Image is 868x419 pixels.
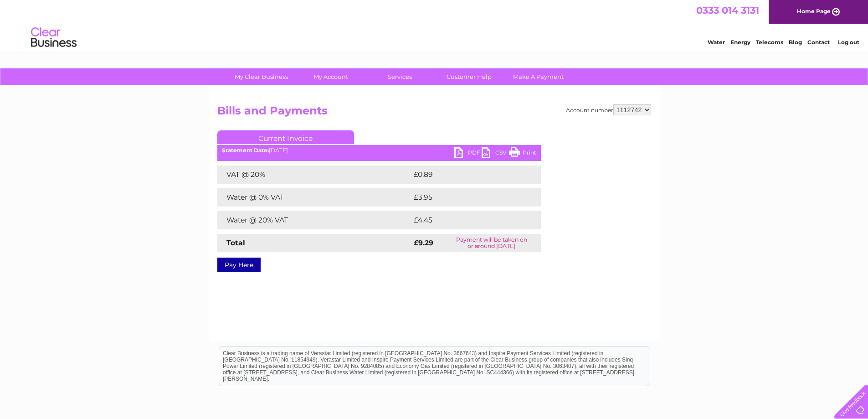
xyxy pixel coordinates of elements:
[31,24,77,52] img: logo.png
[501,68,576,85] a: Make A Payment
[293,68,368,85] a: My Account
[217,188,411,207] td: Water @ 0% VAT
[807,39,830,46] a: Contact
[411,211,519,229] td: £4.45
[217,166,411,184] td: VAT @ 20%
[838,39,859,46] a: Log out
[442,234,540,252] td: Payment will be taken on or around [DATE]
[411,188,519,207] td: £3.95
[482,147,509,160] a: CSV
[730,39,750,46] a: Energy
[217,258,261,272] a: Pay Here
[224,68,299,85] a: My Clear Business
[222,147,269,154] b: Statement Date:
[789,39,802,46] a: Blog
[454,147,482,160] a: PDF
[414,238,433,247] strong: £9.29
[756,39,783,46] a: Telecoms
[217,130,354,144] a: Current Invoice
[219,5,650,44] div: Clear Business is a trading name of Verastar Limited (registered in [GEOGRAPHIC_DATA] No. 3667643...
[226,238,245,247] strong: Total
[509,147,536,160] a: Print
[708,39,725,46] a: Water
[217,104,651,122] h2: Bills and Payments
[217,147,541,154] div: [DATE]
[696,5,759,16] a: 0333 014 3131
[411,166,520,184] td: £0.89
[217,211,411,229] td: Water @ 20% VAT
[566,104,651,115] div: Account number
[362,68,437,85] a: Services
[431,68,507,85] a: Customer Help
